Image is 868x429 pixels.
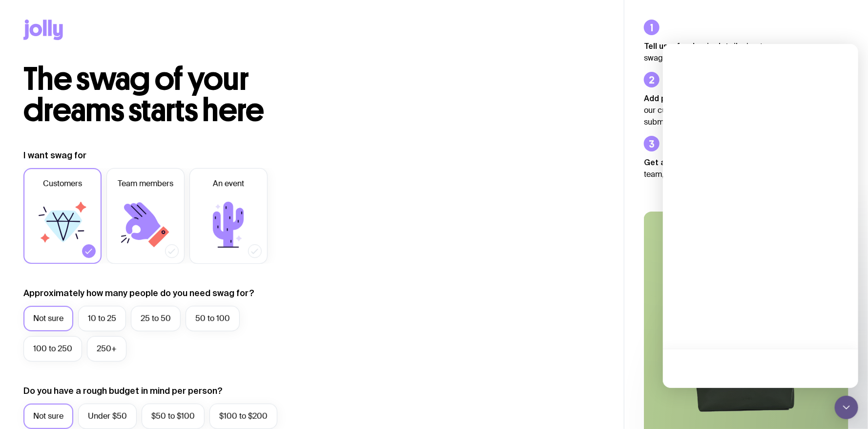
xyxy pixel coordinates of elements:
[23,385,223,397] label: Do you have a rough budget in mind per person?
[644,158,719,167] strong: Get a free proposal
[23,336,82,362] label: 100 to 250
[131,306,181,331] label: 25 to 50
[213,178,244,190] span: An event
[835,396,858,419] div: Open Intercom Messenger
[644,156,790,180] p: from our design team, including designs and pricing.
[644,40,790,64] p: about your swag project.
[186,306,240,331] label: 50 to 100
[87,336,126,362] label: 250+
[644,94,696,103] strong: Add products
[118,178,173,190] span: Team members
[23,287,254,299] label: Approximately how many people do you need swag for?
[23,150,86,161] label: I want swag for
[23,306,73,331] label: Not sure
[43,178,82,190] span: Customers
[78,404,137,429] label: Under $50
[78,306,126,331] label: 10 to 25
[23,60,264,129] span: The swag of your dreams starts here
[644,42,742,50] strong: Tell us a few basic details
[644,92,790,128] p: to your swag wishlist from our curated collection of quality goods or submit a quick general enqu...
[209,404,277,429] label: $100 to $200
[142,404,205,429] label: $50 to $100
[23,404,73,429] label: Not sure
